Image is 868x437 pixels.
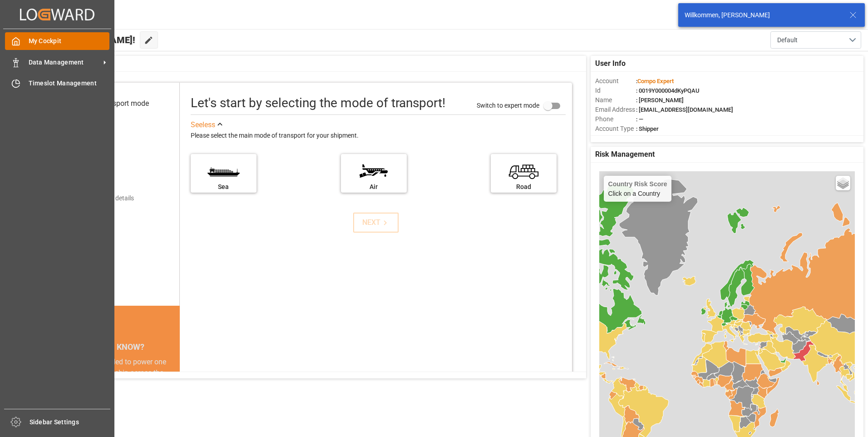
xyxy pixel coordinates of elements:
[770,31,861,49] button: open menu
[636,87,700,94] span: : 0019Y000004dKyPQAU
[191,94,445,113] div: Let's start by selecting the mode of transport!
[191,130,566,141] div: Please select the main mode of transport for your shipment.
[77,194,134,203] div: Add shipping details
[5,32,109,50] a: My Cockpit
[636,78,674,84] span: :
[345,182,402,192] div: Air
[685,10,841,20] div: Willkommen, [PERSON_NAME]
[595,149,655,160] span: Risk Management
[636,106,733,113] span: : [EMAIL_ADDRESS][DOMAIN_NAME]
[595,105,636,114] span: Email Address
[595,124,636,134] span: Account Type
[167,357,180,433] button: next slide / item
[191,119,215,130] div: See less
[477,101,539,109] span: Switch to expert mode
[595,58,626,69] span: User Info
[637,78,674,84] span: Compo Expert
[495,182,552,192] div: Road
[29,36,110,46] span: My Cockpit
[595,86,636,95] span: Id
[595,95,636,105] span: Name
[195,182,252,192] div: Sea
[636,116,643,123] span: : —
[595,76,636,86] span: Account
[30,417,111,427] span: Sidebar Settings
[29,58,100,67] span: Data Management
[29,79,110,88] span: Timeslot Management
[836,176,850,190] a: Layers
[5,74,109,92] a: Timeslot Management
[362,217,390,228] div: NEXT
[777,35,798,45] span: Default
[608,180,667,197] div: Click on a Country
[636,125,659,132] span: : Shipper
[353,213,399,233] button: NEXT
[636,97,684,104] span: : [PERSON_NAME]
[38,31,135,49] span: Hello [PERSON_NAME]!
[595,114,636,124] span: Phone
[608,180,667,188] h4: Country Risk Score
